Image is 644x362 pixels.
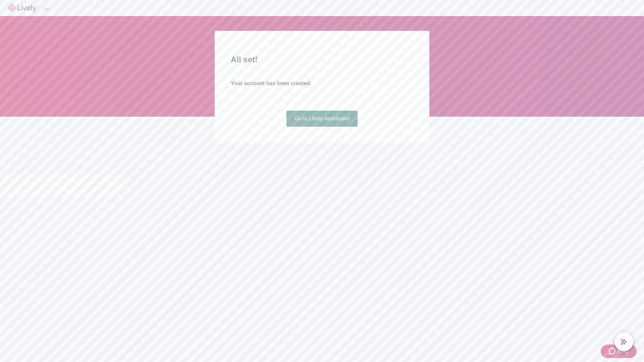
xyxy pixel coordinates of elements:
[601,345,637,358] button: Zendesk support iconHelp
[231,79,413,87] h4: Your account has been created.
[231,54,413,66] h2: All set!
[617,347,629,355] span: Help
[44,8,50,10] button: Log out
[621,339,627,345] svg: Lively AI Assistant
[609,347,617,355] svg: Zendesk support icon
[286,111,358,127] a: Go to Lively dashboard
[614,333,633,351] button: chat
[8,4,36,12] img: Lively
